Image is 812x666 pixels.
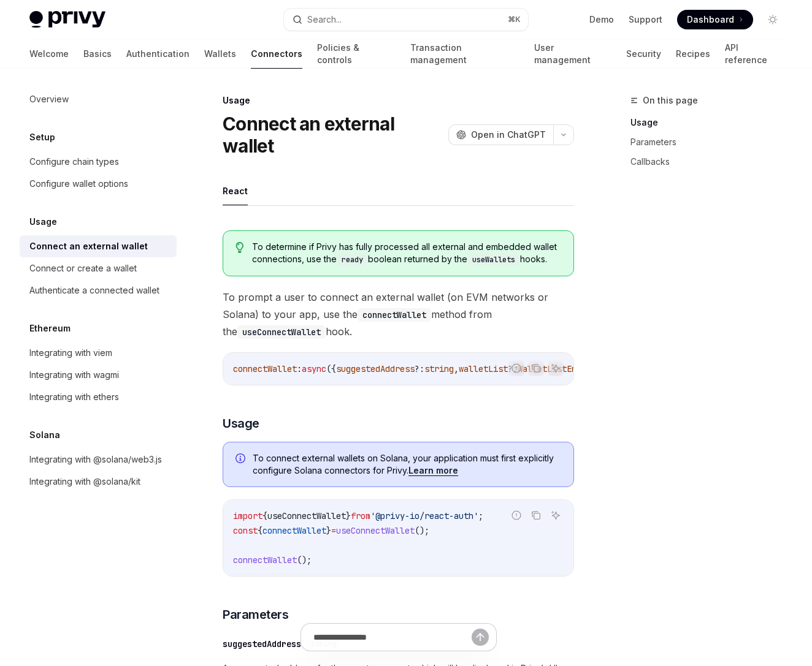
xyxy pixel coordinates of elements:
span: walletList [459,363,508,374]
h5: Ethereum [29,321,71,336]
span: ({ [326,363,336,374]
button: Ask AI [548,507,564,523]
span: ?: [415,363,424,374]
button: Copy the contents from the code block [528,507,544,523]
button: Toggle dark mode [763,10,783,29]
span: string [424,363,454,374]
span: connectWallet [233,363,297,374]
a: Demo [589,13,614,26]
span: connectWallet [233,554,297,566]
a: Recipes [676,39,710,69]
div: Authenticate a connected wallet [29,283,159,298]
a: Support [629,13,662,26]
button: Search...⌘K [284,9,529,31]
button: Copy the contents from the code block [528,360,544,376]
button: React [223,176,248,205]
div: Overview [29,92,69,107]
a: Configure chain types [20,151,177,173]
span: '@privy-io/react-auth' [370,510,478,521]
span: } [346,510,351,521]
span: To prompt a user to connect an external wallet (on EVM networks or Solana) to your app, use the m... [223,289,574,340]
a: Dashboard [677,10,753,29]
span: , [454,363,459,374]
div: Integrating with @solana/kit [29,474,140,489]
span: useConnectWallet [267,510,346,521]
span: On this page [643,93,698,108]
button: Ask AI [548,360,564,376]
a: Connect or create a wallet [20,257,177,279]
div: Configure wallet options [29,176,128,191]
a: Connectors [251,39,302,69]
code: useWallets [467,254,520,266]
a: Usage [630,113,792,132]
h1: Connect an external wallet [223,113,443,157]
div: Usage [223,94,574,107]
img: light logo [29,11,105,28]
a: Security [626,39,661,69]
span: const [233,525,258,536]
code: connectWallet [358,308,431,322]
a: Parameters [630,132,792,152]
span: (); [297,554,312,566]
div: Connect or create a wallet [29,261,137,276]
h5: Usage [29,214,57,229]
a: Authentication [126,39,190,69]
h5: Setup [29,130,55,145]
span: async [302,363,326,374]
a: Connect an external wallet [20,235,177,257]
button: Open in ChatGPT [448,124,553,145]
a: Wallets [204,39,236,69]
div: Integrating with wagmi [29,368,119,382]
a: Welcome [29,39,69,69]
div: Integrating with ethers [29,390,119,404]
span: from [351,510,370,521]
a: Integrating with ethers [20,386,177,408]
a: Basics [83,39,112,69]
button: Send message [472,629,489,646]
a: Configure wallet options [20,173,177,195]
div: Search... [307,12,342,27]
a: Transaction management [410,39,519,69]
a: API reference [725,39,783,69]
span: ; [478,510,483,521]
span: connectWallet [262,525,326,536]
span: Parameters [223,606,288,623]
a: Authenticate a connected wallet [20,279,177,301]
span: { [262,510,267,521]
span: (); [415,525,429,536]
h5: Solana [29,428,60,442]
a: User management [534,39,611,69]
span: To determine if Privy has fully processed all external and embedded wallet connections, use the b... [252,241,561,266]
span: ⌘ K [508,15,521,25]
div: Integrating with viem [29,346,112,360]
div: Connect an external wallet [29,239,148,254]
svg: Tip [236,242,244,253]
span: To connect external wallets on Solana, your application must first explicitly configure Solana co... [253,452,561,477]
span: useConnectWallet [336,525,415,536]
svg: Info [236,453,248,466]
a: Integrating with @solana/web3.js [20,448,177,471]
span: Usage [223,415,259,432]
span: = [331,525,336,536]
span: Open in ChatGPT [471,129,546,141]
a: Policies & controls [317,39,396,69]
a: Integrating with @solana/kit [20,471,177,493]
div: Configure chain types [29,154,119,169]
span: import [233,510,262,521]
a: Integrating with viem [20,342,177,364]
a: Overview [20,88,177,110]
code: useConnectWallet [237,325,326,339]
a: Integrating with wagmi [20,364,177,386]
span: suggestedAddress [336,363,415,374]
a: Learn more [408,465,458,476]
button: Report incorrect code [508,360,524,376]
code: ready [337,254,368,266]
span: : [297,363,302,374]
span: } [326,525,331,536]
button: Report incorrect code [508,507,524,523]
a: Callbacks [630,152,792,172]
span: { [258,525,262,536]
div: Integrating with @solana/web3.js [29,452,162,467]
span: Dashboard [687,13,734,26]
